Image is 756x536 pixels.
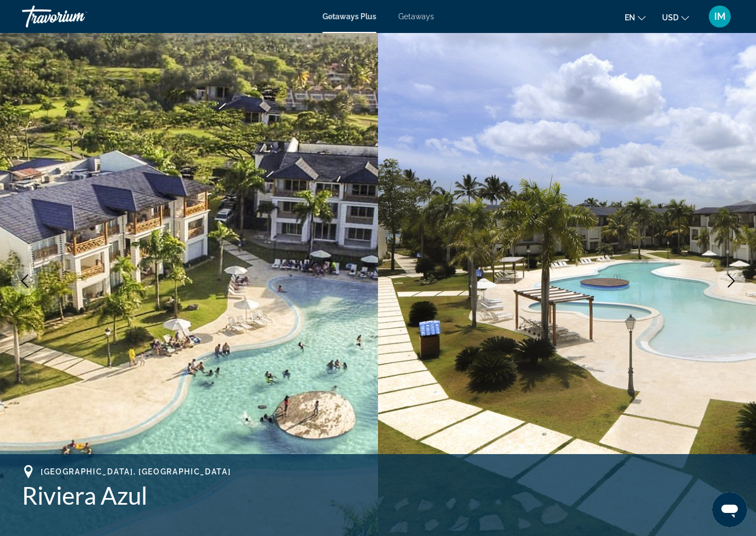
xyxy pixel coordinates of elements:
[714,11,726,22] span: IM
[323,12,376,21] a: Getaways Plus
[625,13,635,22] span: en
[41,467,231,476] span: [GEOGRAPHIC_DATA], [GEOGRAPHIC_DATA]
[662,13,679,22] span: USD
[718,267,745,295] button: Next image
[705,5,734,28] button: User Menu
[11,267,38,295] button: Previous image
[662,9,689,25] button: Change currency
[22,2,132,31] a: Travorium
[398,12,434,21] a: Getaways
[712,492,747,527] iframe: Button to launch messaging window
[625,9,646,25] button: Change language
[22,481,734,510] h1: Riviera Azul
